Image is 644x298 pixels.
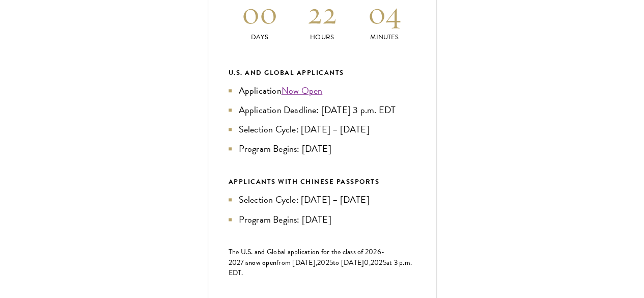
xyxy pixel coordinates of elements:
[229,122,416,137] li: Selection Cycle: [DATE] – [DATE]
[229,212,416,227] li: Program Begins: [DATE]
[369,257,371,268] span: ,
[229,84,416,98] li: Application
[329,257,333,268] span: 5
[229,142,416,156] li: Program Begins: [DATE]
[333,257,364,268] span: to [DATE]
[371,257,383,268] span: 202
[248,257,276,267] span: now open
[229,176,416,187] div: APPLICANTS WITH CHINESE PASSPORTS
[282,84,323,97] a: Now Open
[383,257,386,268] span: 5
[229,193,416,207] li: Selection Cycle: [DATE] – [DATE]
[229,103,416,117] li: Application Deadline: [DATE] 3 p.m. EDT
[229,32,291,43] p: Days
[244,257,249,268] span: is
[377,247,381,257] span: 6
[229,257,412,278] span: at 3 p.m. EDT.
[240,257,244,268] span: 7
[229,247,385,268] span: -202
[317,257,329,268] span: 202
[276,257,317,268] span: from [DATE],
[229,67,416,78] div: U.S. and Global Applicants
[291,32,353,43] p: Hours
[229,247,377,257] span: The U.S. and Global application for the class of 202
[364,257,369,268] span: 0
[353,32,416,43] p: Minutes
